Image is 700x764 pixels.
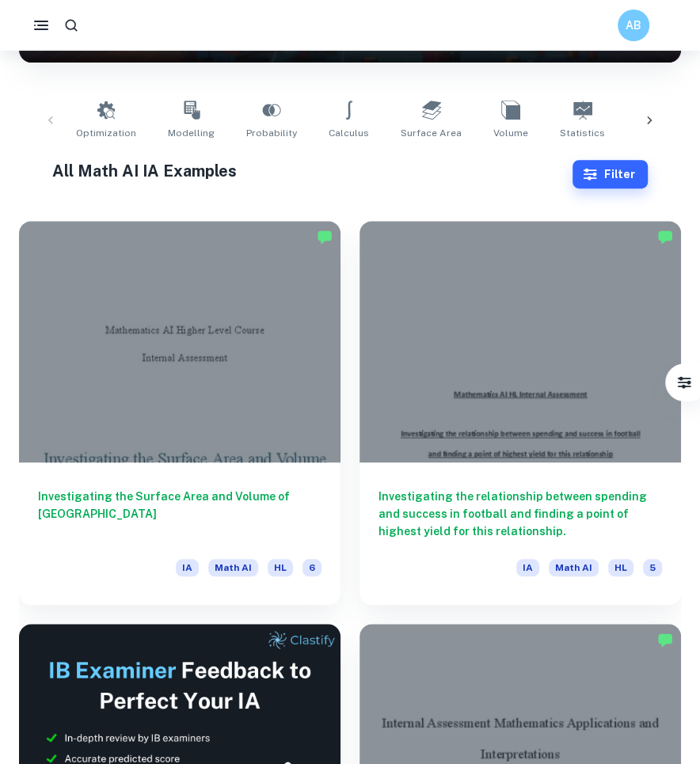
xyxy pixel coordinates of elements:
[76,126,136,140] span: Optimization
[549,559,599,576] span: Math AI
[516,559,539,576] span: IA
[625,17,643,34] h6: AB
[360,221,681,605] a: Investigating the relationship between spending and success in football and finding a point of hi...
[657,632,673,648] img: Marked
[176,559,199,576] span: IA
[401,126,462,140] span: Surface Area
[657,229,673,245] img: Marked
[379,488,662,540] h6: Investigating the relationship between spending and success in football and finding a point of hi...
[246,126,297,140] span: Probability
[618,10,649,41] button: AB
[168,126,215,140] span: Modelling
[317,229,333,245] img: Marked
[493,126,528,140] span: Volume
[38,488,321,540] h6: Investigating the Surface Area and Volume of [GEOGRAPHIC_DATA]
[643,559,662,576] span: 5
[52,159,573,183] h1: All Math AI IA Examples
[329,126,369,140] span: Calculus
[560,126,605,140] span: Statistics
[19,221,340,605] a: Investigating the Surface Area and Volume of [GEOGRAPHIC_DATA]IAMath AIHL6
[208,559,258,576] span: Math AI
[268,559,293,576] span: HL
[302,559,321,576] span: 6
[608,559,633,576] span: HL
[573,160,648,188] button: Filter
[668,367,700,398] button: Filter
